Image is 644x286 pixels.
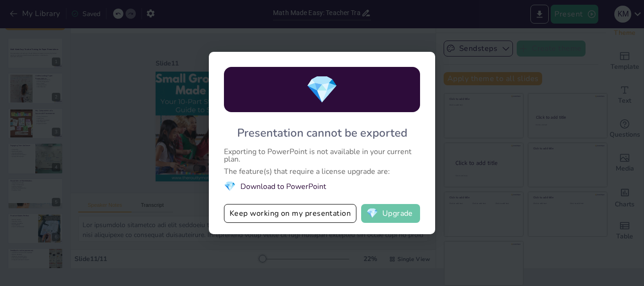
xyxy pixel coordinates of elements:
button: diamondUpgrade [361,204,420,223]
span: diamond [305,72,339,108]
div: Presentation cannot be exported [237,125,407,140]
div: The feature(s) that require a license upgrade are: [224,168,420,175]
span: diamond [366,209,378,218]
button: Keep working on my presentation [224,204,356,223]
li: Download to PowerPoint [224,180,420,193]
div: Exporting to PowerPoint is not available in your current plan. [224,148,420,163]
span: diamond [224,180,236,193]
